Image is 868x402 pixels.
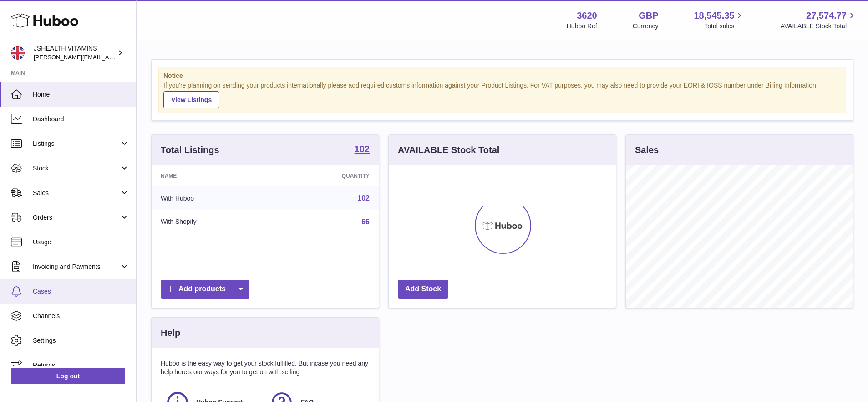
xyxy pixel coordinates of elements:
[163,91,219,108] a: View Listings
[161,144,219,156] h3: Total Listings
[33,139,120,148] span: Listings
[694,10,745,31] a: 18,545.35 Total sales
[34,53,183,61] span: [PERSON_NAME][EMAIL_ADDRESS][DOMAIN_NAME]
[780,10,857,31] a: 27,574.77 AVAILABLE Stock Total
[33,263,120,271] span: Invoicing and Payments
[161,359,370,376] p: Huboo is the easy way to get your stock fulfilled. But incase you need any help here's our ways f...
[33,238,129,247] span: Usage
[34,44,116,62] div: JSHEALTH VITAMINS
[161,327,180,339] h3: Help
[33,213,120,222] span: Orders
[639,10,658,22] strong: GBP
[33,90,129,99] span: Home
[398,280,448,299] a: Add Stock
[163,81,841,108] div: If you're planning on sending your products internationally please add required customs informati...
[33,312,129,320] span: Channels
[780,22,857,31] span: AVAILABLE Stock Total
[152,186,274,210] td: With Huboo
[33,361,129,370] span: Returns
[152,210,274,234] td: With Shopify
[11,368,125,384] a: Log out
[33,287,129,296] span: Cases
[11,46,25,60] img: francesca@jshealthvitamins.com
[33,336,129,345] span: Settings
[357,194,370,202] a: 102
[633,22,659,31] div: Currency
[398,144,499,156] h3: AVAILABLE Stock Total
[33,164,120,173] span: Stock
[161,280,249,299] a: Add products
[152,165,274,186] th: Name
[163,72,841,80] strong: Notice
[361,218,370,226] a: 66
[33,189,120,197] span: Sales
[704,22,745,31] span: Total sales
[274,165,379,186] th: Quantity
[635,144,659,156] h3: Sales
[355,144,370,154] strong: 102
[577,10,597,22] strong: 3620
[694,10,734,22] span: 18,545.35
[567,22,597,31] div: Huboo Ref
[33,115,129,124] span: Dashboard
[355,144,370,155] a: 102
[806,10,847,22] span: 27,574.77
